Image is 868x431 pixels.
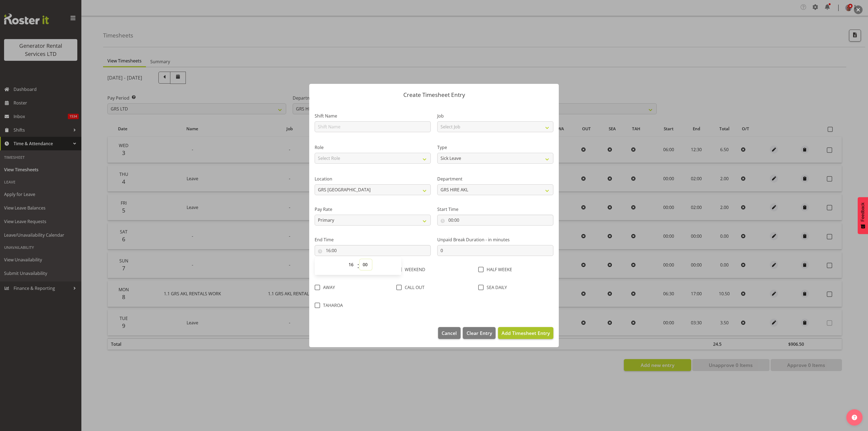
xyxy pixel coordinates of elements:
span: Clear Entry [467,329,492,337]
span: Add Timesheet Entry [502,330,550,336]
label: Unpaid Break Duration - in minutes [437,236,553,243]
span: Cancel [442,329,457,337]
span: TAHAROA [320,303,343,308]
input: Shift Name [315,121,431,132]
img: help-xxl-2.png [852,415,857,420]
span: WEEKEND [402,267,425,272]
span: HALF WEEKE [484,267,512,272]
label: Department [437,176,553,182]
button: Feedback - Show survey [858,197,868,234]
label: End Time [315,236,431,243]
input: Click to select... [315,245,431,256]
label: Location [315,176,431,182]
p: Create Timesheet Entry [315,92,553,98]
span: : [357,259,359,273]
label: Job [437,113,553,119]
span: AWAY [320,285,335,290]
label: Shift Name [315,113,431,119]
button: Cancel [438,327,460,339]
button: Clear Entry [463,327,495,339]
span: SEA DAILY [484,285,507,290]
label: Pay Rate [315,206,431,213]
label: Type [437,144,553,151]
label: Start Time [437,206,553,213]
input: Click to select... [437,215,553,226]
button: Add Timesheet Entry [498,327,553,339]
label: Role [315,144,431,151]
input: Unpaid Break Duration [437,245,553,256]
span: Feedback [860,202,865,221]
span: CALL OUT [402,285,425,290]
